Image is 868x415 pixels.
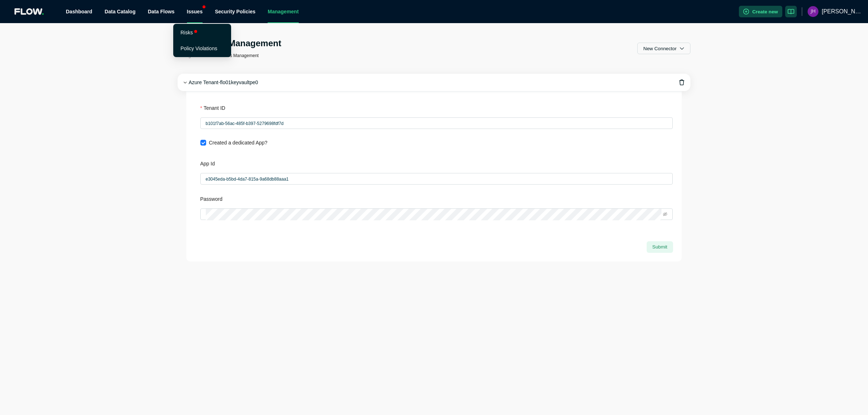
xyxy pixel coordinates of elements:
label: Tenant ID [200,102,230,114]
span: Created a dedicated App? [206,139,271,147]
span: Azure Tenant - flo01keyvaultpe0 [189,79,258,86]
span: Data Flows [148,9,175,14]
a: Policy Violations [180,46,217,51]
a: Security Policies [215,9,255,14]
input: Password [206,209,661,220]
a: Dashboard [66,9,92,14]
span: eye-invisible [663,212,667,216]
label: Password [200,193,227,205]
label: App Id [200,158,220,169]
span: Connectors Management [210,53,259,58]
img: f41e4c9b9a4b8675bf2c105ad5bc039b [808,6,818,17]
button: Create new [739,6,782,17]
input: Tenant ID [206,118,666,129]
input: App Id [206,173,666,185]
button: Submit [647,241,673,253]
a: Risks [180,30,193,35]
button: New Connector [637,43,690,54]
div: Azure Tenant-flo01keyvaultpe0 [178,74,690,91]
a: Data Catalog [105,9,136,14]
